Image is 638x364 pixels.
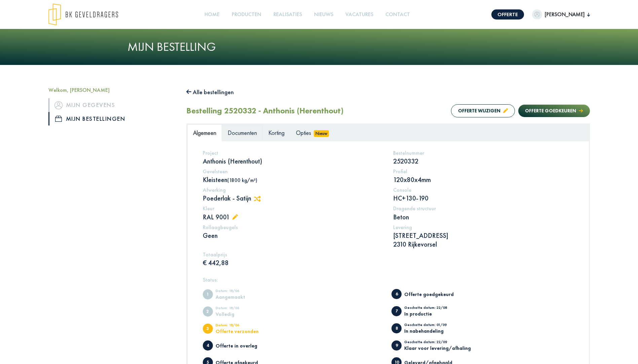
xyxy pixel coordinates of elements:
[393,194,574,203] p: HC+130-190
[391,323,402,333] span: In nabehandeling
[393,157,574,166] p: 2520332
[314,130,329,137] span: Nieuw
[203,224,383,230] h5: Rollaagbeugels
[187,124,589,141] ul: Tabs
[203,340,213,351] span: Offerte in overleg
[383,7,413,22] a: Contact
[216,312,271,317] div: Volledig
[393,224,574,230] h5: Levering
[518,105,590,117] button: Offerte goedkeuren
[391,340,402,351] span: Klaar voor levering/afhaling
[55,116,62,122] img: icon
[228,129,257,137] span: Documenten
[404,345,471,351] div: Klaar voor levering/afhaling
[271,7,305,22] a: Realisaties
[193,129,216,137] span: Algemeen
[343,7,376,22] a: Vacatures
[296,129,311,137] span: Opties
[48,3,118,26] img: logo
[404,311,460,316] div: In productie
[393,231,574,249] p: [STREET_ADDRESS] 2310 Rijkevorsel
[393,150,574,156] h5: Bestelnummer
[48,112,176,125] a: iconMijn bestellingen
[393,187,574,193] h5: Console
[203,213,383,221] p: RAL 9001
[404,323,460,328] div: Geschatte datum: 01/09
[203,258,383,267] p: € 442,88
[203,231,383,240] p: Geen
[216,294,271,299] div: Aangemaakt
[203,289,213,299] span: Aangemaakt
[229,7,264,22] a: Producten
[216,289,271,294] div: Datum: 18/06
[532,9,590,20] button: [PERSON_NAME]
[127,40,511,54] h1: Mijn bestelling
[404,340,471,345] div: Geschatte datum: 22/09
[393,213,574,221] p: Beton
[532,9,542,20] img: dummypic.png
[203,277,574,283] h5: Status:
[48,87,176,93] h5: Welkom, [PERSON_NAME]
[404,306,460,311] div: Geschatte datum: 22/08
[216,343,271,348] div: Offerte in overleg
[48,98,176,112] a: iconMijn gegevens
[404,328,460,333] div: In nabehandeling
[451,104,515,117] button: Offerte wijzigen
[393,205,574,212] h5: Dragende structuur
[268,129,285,137] span: Korting
[216,329,271,334] div: Offerte verzonden
[203,205,383,212] h5: Kleur
[203,251,383,258] h5: Totaalprijs
[216,306,271,312] div: Datum: 18/06
[54,101,63,109] img: icon
[203,168,383,175] h5: Gevelsteen
[203,150,383,156] h5: Project
[203,187,383,193] h5: Afwerking
[202,7,222,22] a: Home
[186,87,234,98] button: Alle bestellingen
[216,323,271,329] div: Datum: 18/06
[203,306,213,317] span: Volledig
[203,175,383,184] p: Kleisteen
[311,7,336,22] a: Nieuws
[391,289,402,299] span: Offerte goedgekeurd
[393,168,574,175] h5: Profiel
[404,292,460,297] div: Offerte goedgekeurd
[391,306,402,316] span: In productie
[186,106,343,116] h2: Bestelling 2520332 - Anthonis (Herenthout)
[542,10,587,19] span: [PERSON_NAME]
[491,9,524,20] a: Offerte
[227,177,257,183] span: (1800 kg/m³)
[203,194,383,203] p: Poederlak - Satijn
[393,175,574,184] p: 120x80x4mm
[203,324,213,334] span: Offerte verzonden
[203,157,383,166] p: Anthonis (Herenthout)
